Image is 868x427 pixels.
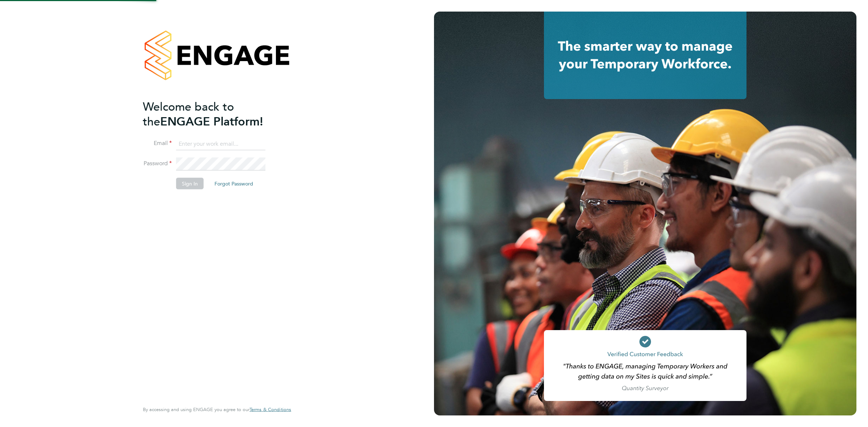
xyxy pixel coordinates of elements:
[176,178,204,189] button: Sign In
[143,160,172,167] label: Password
[176,137,265,150] input: Enter your work email...
[250,406,291,413] span: Terms & Conditions
[143,140,172,147] label: Email
[143,99,234,128] span: Welcome back to the
[143,99,284,129] h2: ENGAGE Platform!
[250,407,291,413] a: Terms & Conditions
[143,406,291,413] span: By accessing and using ENGAGE you agree to our
[209,178,259,189] button: Forgot Password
